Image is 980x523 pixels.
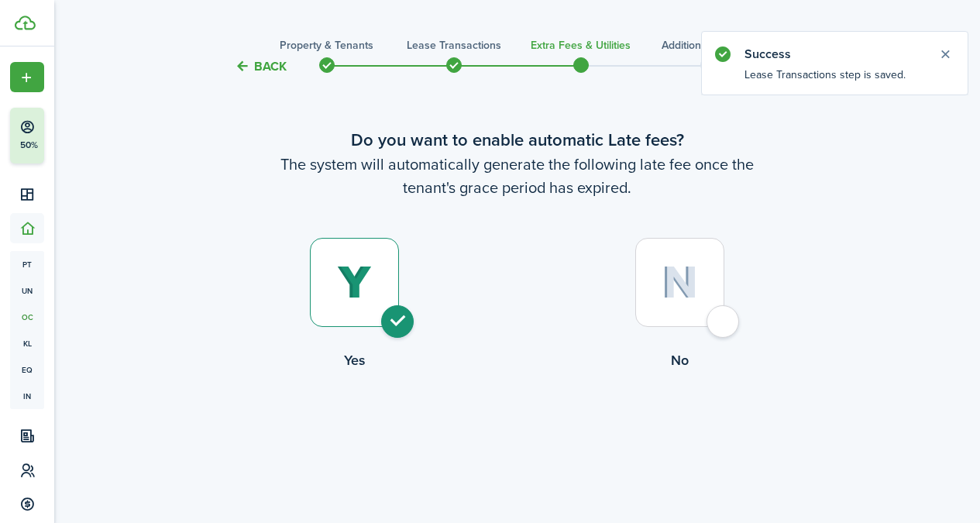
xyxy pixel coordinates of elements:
[744,45,923,64] notify-title: Success
[662,37,754,53] h3: Additional Services
[192,350,518,370] control-radio-card-title: Yes
[934,43,956,65] button: Close notify
[662,266,698,299] img: No
[407,37,501,53] h3: Lease Transactions
[10,251,44,277] a: pt
[10,383,44,409] a: in
[192,127,843,153] wizard-step-header-title: Do you want to enable automatic Late fees?
[15,15,36,30] img: TenantCloud
[19,139,39,152] p: 50%
[518,350,843,370] control-radio-card-title: No
[235,58,287,74] button: Back
[280,37,373,53] h3: Property & Tenants
[10,277,44,304] a: un
[531,37,631,53] h3: Extra fees & Utilities
[192,153,843,199] wizard-step-header-description: The system will automatically generate the following late fee once the tenant's grace period has ...
[10,62,44,92] button: Open menu
[10,108,139,163] button: 50%
[10,330,44,356] a: kl
[10,304,44,330] a: oc
[337,266,372,300] img: Yes (selected)
[702,67,968,95] notify-body: Lease Transactions step is saved.
[10,356,44,383] a: eq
